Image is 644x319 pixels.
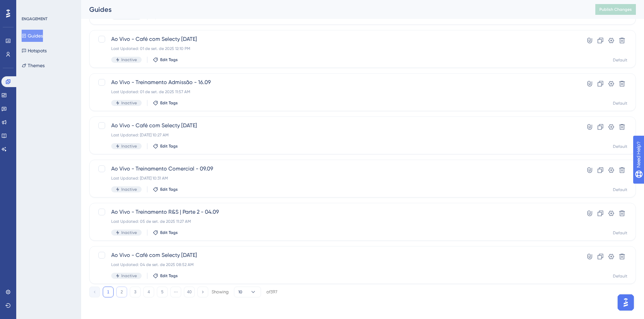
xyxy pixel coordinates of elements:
[160,57,178,62] span: Edit Tags
[153,100,178,106] button: Edit Tags
[111,219,560,224] div: Last Updated: 05 de set. de 2025 11:27 AM
[153,143,178,149] button: Edit Tags
[184,287,195,297] button: 40
[89,5,578,14] div: Guides
[143,287,154,297] button: 4
[103,287,114,297] button: 1
[121,143,137,149] span: Inactive
[160,143,178,149] span: Edit Tags
[613,187,627,192] div: Default
[111,89,560,95] div: Last Updated: 01 de set. de 2025 11:57 AM
[613,144,627,149] div: Default
[153,273,178,278] button: Edit Tags
[153,187,178,192] button: Edit Tags
[121,273,137,278] span: Inactive
[599,7,632,12] span: Publish Changes
[116,287,127,297] button: 2
[238,289,242,295] span: 10
[121,57,137,62] span: Inactive
[130,287,141,297] button: 3
[22,30,43,42] button: Guides
[170,287,181,297] button: ⋯
[111,35,560,43] span: Ao Vivo - Café com Selecty [DATE]
[22,45,47,57] button: Hotspots
[613,230,627,236] div: Default
[613,57,627,63] div: Default
[212,289,229,295] div: Showing
[22,59,45,72] button: Themes
[121,187,137,192] span: Inactive
[111,78,560,86] span: Ao Vivo - Treinamento Admissão - 16.09
[160,100,178,106] span: Edit Tags
[160,273,178,278] span: Edit Tags
[111,176,560,181] div: Last Updated: [DATE] 10:31 AM
[234,287,261,297] button: 10
[111,208,560,216] span: Ao Vivo - Treinamento R&S | Parte 2 - 04.09
[111,165,560,173] span: Ao Vivo - Treinamento Comercial - 09.09
[613,273,627,279] div: Default
[111,132,560,138] div: Last Updated: [DATE] 10:27 AM
[153,230,178,235] button: Edit Tags
[616,292,636,313] iframe: UserGuiding AI Assistant Launcher
[16,2,42,10] span: Need Help?
[595,4,636,15] button: Publish Changes
[22,16,47,22] div: ENGAGEMENT
[157,287,168,297] button: 5
[153,57,178,62] button: Edit Tags
[160,230,178,235] span: Edit Tags
[111,122,560,130] span: Ao Vivo - Café com Selecty [DATE]
[266,289,277,295] div: of 397
[160,187,178,192] span: Edit Tags
[111,262,560,267] div: Last Updated: 04 de set. de 2025 08:52 AM
[121,230,137,235] span: Inactive
[111,46,560,51] div: Last Updated: 01 de set. de 2025 12:10 PM
[111,251,560,259] span: Ao Vivo - Café com Selecty [DATE]
[613,101,627,106] div: Default
[121,100,137,106] span: Inactive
